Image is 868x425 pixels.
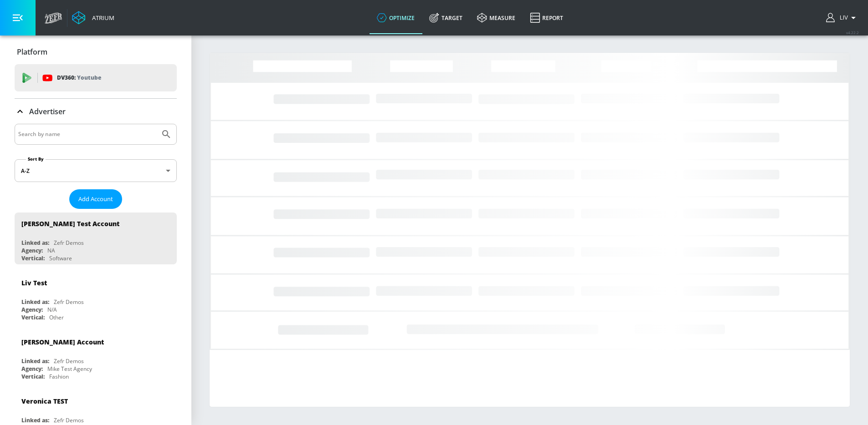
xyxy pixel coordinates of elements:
div: Linked as: [21,357,49,365]
div: Zefr Demos [54,298,84,306]
div: DV360: Youtube [15,64,177,91]
a: Atrium [72,11,114,25]
div: Liv TestLinked as:Zefr DemosAgency:N/AVertical:Other [15,272,177,324]
span: v 4.22.2 [846,30,859,35]
div: [PERSON_NAME] Test AccountLinked as:Zefr DemosAgency:NAVertical:Software [15,212,177,264]
div: A-Z [15,159,177,182]
div: Linked as: [21,239,49,247]
p: DV360: [57,73,101,83]
div: Vertical: [21,373,45,380]
p: Platform [17,47,47,57]
a: measure [470,1,523,34]
a: Target [422,1,470,34]
div: Other [49,314,64,321]
div: N/A [47,306,57,314]
div: [PERSON_NAME] AccountLinked as:Zefr DemosAgency:Mike Test AgencyVertical:Fashion [15,331,177,383]
div: Agency: [21,306,43,314]
div: Software [49,254,72,262]
a: optimize [370,1,422,34]
div: [PERSON_NAME] Test Account [21,219,119,228]
span: Add Account [78,194,113,204]
div: Fashion [49,373,69,380]
div: Atrium [88,14,114,22]
button: Add Account [69,189,122,209]
p: Youtube [77,73,101,82]
div: Zefr Demos [54,239,84,247]
button: Liv [826,12,859,23]
div: Linked as: [21,298,49,306]
div: Advertiser [15,99,177,124]
div: Vertical: [21,254,45,262]
div: Agency: [21,247,43,254]
label: Sort By [26,156,46,162]
input: Search by name [18,128,156,140]
div: Mike Test Agency [47,365,92,373]
div: Platform [15,39,177,65]
p: Advertiser [29,106,66,116]
div: NA [47,247,55,254]
div: Vertical: [21,314,45,321]
span: login as: liv.ho@zefr.com [836,15,848,21]
div: Zefr Demos [54,357,84,365]
div: Liv Test [21,278,47,287]
div: Veronica TEST [21,397,68,405]
a: Report [523,1,570,34]
div: Zefr Demos [54,416,84,424]
div: Agency: [21,365,43,373]
div: [PERSON_NAME] Account [21,338,104,346]
div: Linked as: [21,416,49,424]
